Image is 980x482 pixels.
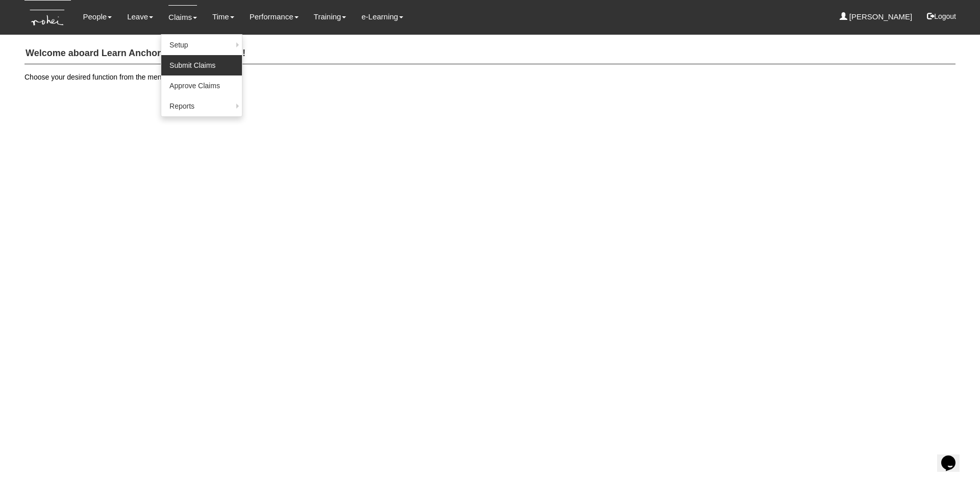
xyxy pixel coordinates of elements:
[24,43,955,64] h4: Welcome aboard Learn Anchor, [PERSON_NAME]!
[161,96,242,116] a: Reports
[161,55,242,75] a: Submit Claims
[212,5,234,29] a: Time
[24,72,955,82] p: Choose your desired function from the menu above.
[250,5,299,29] a: Performance
[840,5,913,29] a: [PERSON_NAME]
[920,4,963,29] button: Logout
[937,441,970,472] iframe: chat widget
[361,5,403,29] a: e-Learning
[24,1,71,35] img: KTs7HI1dOZG7tu7pUkOpGGQAiEQAiEQAj0IhBB1wtXDg6BEAiBEAiBEAiB4RGIoBtemSRFIRACIRACIRACIdCLQARdL1w5OAR...
[314,5,347,29] a: Training
[161,75,242,96] a: Approve Claims
[161,35,242,55] a: Setup
[127,5,153,29] a: Leave
[83,5,112,29] a: People
[168,5,197,29] a: Claims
